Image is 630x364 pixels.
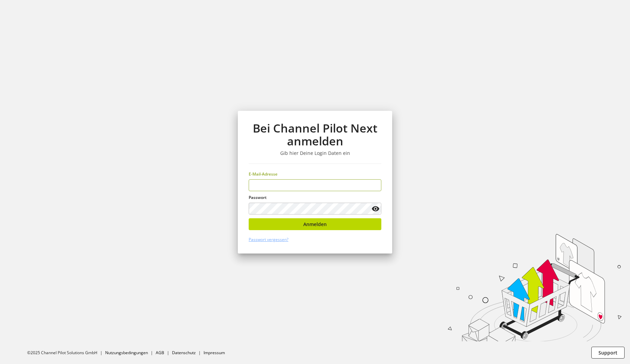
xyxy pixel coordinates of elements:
a: Datenschutz [172,350,196,356]
span: Anmelden [303,221,327,228]
span: Support [598,349,617,356]
span: E-Mail-Adresse [249,171,278,177]
a: Passwort vergessen? [249,237,288,242]
h3: Gib hier Deine Login Daten ein [249,150,381,156]
span: Passwort [249,195,267,200]
a: AGB [156,350,164,356]
a: Nutzungsbedingungen [105,350,148,356]
li: ©2025 Channel Pilot Solutions GmbH [27,350,105,356]
button: Support [591,347,625,359]
h1: Bei Channel Pilot Next anmelden [249,122,381,148]
button: Anmelden [249,218,381,230]
a: Impressum [204,350,225,356]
